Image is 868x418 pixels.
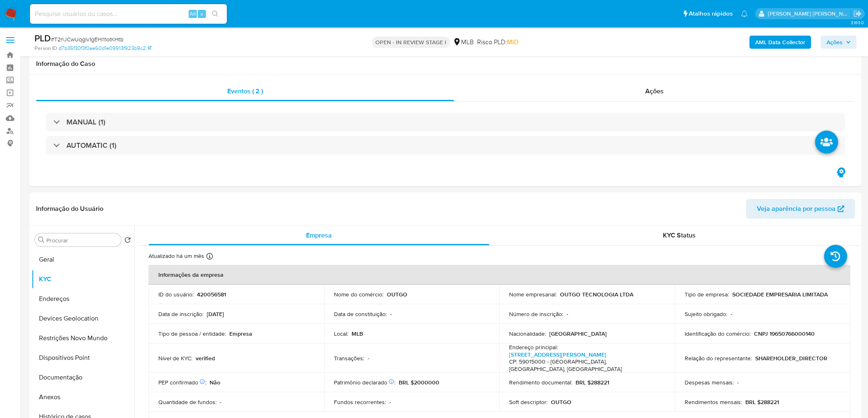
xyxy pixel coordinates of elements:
button: Dispositivos Point [32,348,134,368]
button: search-icon [207,8,224,20]
span: s [201,10,203,18]
button: Endereços [32,289,134,309]
p: BRL $2000000 [399,379,439,386]
p: Empresa [229,330,252,337]
p: OPEN - IN REVIEW STAGE I [372,36,450,48]
p: SHAREHOLDER_DIRECTOR [755,355,827,362]
p: OUTGO TECNOLOGIA LTDA [560,291,633,298]
p: SOCIEDADE EMPRESARIA LIMITADA [732,291,828,298]
p: Soft descriptor : [509,398,548,406]
span: MID [507,37,519,47]
p: [DATE] [207,310,224,318]
button: Veja aparência por pessoa [746,199,855,219]
p: Não [210,379,220,386]
p: Transações : [334,355,364,362]
button: Retornar ao pedido padrão [124,237,131,246]
span: Atalhos rápidos [689,9,733,18]
p: Nível de KYC : [158,355,192,362]
span: # T2nJCwUqgIv1gEHl11otKHtb [51,35,123,43]
div: MANUAL (1) [46,113,845,131]
p: 420056581 [197,291,226,298]
p: Número de inscrição : [509,310,563,318]
p: Relação do representante : [685,355,752,362]
p: - [368,355,369,362]
b: Person ID [34,45,57,52]
h1: Informação do Caso [36,60,855,68]
p: Sujeito obrigado : [685,310,727,318]
p: verified [196,355,215,362]
span: Empresa [306,230,332,240]
p: Quantidade de fundos : [158,398,217,406]
p: - [389,398,391,406]
p: Tipo de pessoa / entidade : [158,330,226,337]
div: AUTOMATIC (1) [46,136,845,155]
p: Despesas mensais : [685,379,734,386]
p: Nome do comércio : [334,291,384,298]
span: Ações [827,36,843,49]
button: Ações [821,36,857,49]
p: Atualizado há um mês [148,252,204,260]
p: Nome empresarial : [509,291,557,298]
p: leticia.siqueira@mercadolivre.com [768,10,851,18]
p: Patrimônio declarado : [334,379,395,386]
p: Rendimentos mensais : [685,398,742,406]
p: Tipo de empresa : [685,291,729,298]
p: CNPJ 19650766000140 [754,330,815,337]
p: Endereço principal : [509,343,558,351]
p: ID do usuário : [158,291,194,298]
p: - [566,310,568,318]
p: MLB [352,330,363,337]
button: Geral [32,250,134,269]
span: Eventos ( 2 ) [227,86,263,96]
a: d7b35f30f3f0ae60d1e09913f923b9c2 [59,45,151,52]
h4: CP: 59015000 - [GEOGRAPHIC_DATA], [GEOGRAPHIC_DATA], [GEOGRAPHIC_DATA] [509,358,662,373]
p: - [220,398,222,406]
a: Sair [853,9,862,18]
button: AML Data Collector [749,36,811,49]
a: [STREET_ADDRESS][PERSON_NAME] [509,350,606,359]
p: OUTGO [387,291,407,298]
p: - [737,379,739,386]
div: MLB [453,38,474,47]
p: Local : [334,330,348,337]
p: BRL $288221 [745,398,779,406]
span: KYC Status [663,230,696,240]
h1: Informação do Usuário [36,205,103,213]
button: Devices Geolocation [32,309,134,328]
input: Pesquise usuários ou casos... [30,9,227,19]
button: Procurar [38,237,45,243]
b: AML Data Collector [755,36,805,49]
p: OUTGO [551,398,571,406]
b: PLD [34,32,51,45]
button: Anexos [32,387,134,407]
p: - [390,310,392,318]
p: BRL $288221 [576,379,609,386]
p: - [731,310,732,318]
button: KYC [32,269,134,289]
p: Nacionalidade : [509,330,546,337]
th: Informações da empresa [148,265,850,285]
h3: MANUAL (1) [66,117,105,127]
p: Data de inscrição : [158,310,203,318]
p: Rendimento documental : [509,379,572,386]
span: Alt [190,10,196,18]
span: Risco PLD: [477,38,519,47]
p: [GEOGRAPHIC_DATA] [549,330,607,337]
p: PEP confirmado : [158,379,206,386]
button: Restrições Novo Mundo [32,328,134,348]
p: Identificação do comércio : [685,330,751,337]
h3: AUTOMATIC (1) [66,141,116,150]
p: Fundos recorrentes : [334,398,386,406]
p: Data de constituição : [334,310,387,318]
span: Ações [645,86,664,96]
a: Notificações [741,10,748,17]
span: Veja aparência por pessoa [757,199,836,219]
input: Procurar [46,237,118,244]
button: Documentação [32,368,134,387]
